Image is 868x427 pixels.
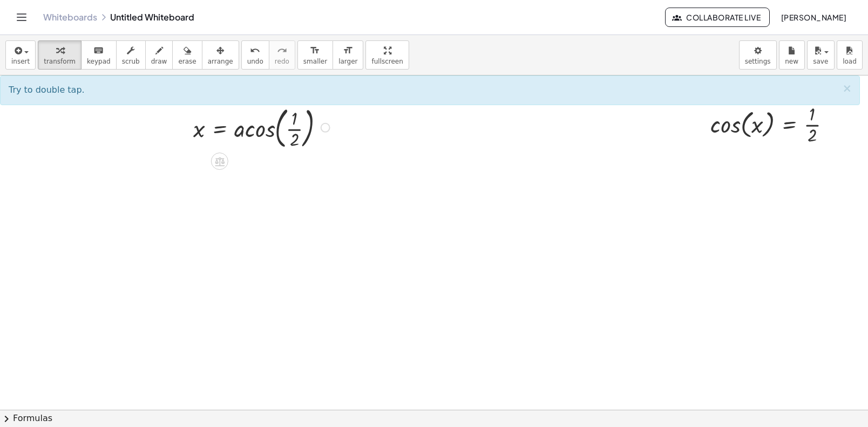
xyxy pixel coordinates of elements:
button: fullscreen [365,40,409,70]
button: load [837,40,863,70]
button: [PERSON_NAME] [772,8,855,27]
button: × [842,83,852,94]
button: format_sizelarger [333,40,363,70]
i: keyboard [93,44,104,57]
button: redoredo [269,40,295,70]
span: keypad [87,58,111,65]
span: scrub [122,58,140,65]
span: Try to double tap. [9,85,85,95]
i: format_size [310,44,320,57]
span: fullscreen [371,58,403,65]
button: Collaborate Live [665,8,770,27]
span: erase [178,58,196,65]
span: [PERSON_NAME] [781,12,846,22]
button: draw [145,40,173,70]
span: settings [745,58,771,65]
button: insert [5,40,36,70]
button: undoundo [241,40,269,70]
button: keyboardkeypad [81,40,117,70]
span: load [843,58,857,65]
button: Toggle navigation [13,9,30,26]
span: arrange [208,58,233,65]
button: settings [739,40,777,70]
a: Whiteboards [43,12,97,23]
button: erase [172,40,202,70]
button: arrange [202,40,239,70]
span: Collaborate Live [674,12,761,22]
i: undo [250,44,260,57]
i: redo [277,44,287,57]
button: scrub [116,40,146,70]
span: new [785,58,798,65]
span: smaller [303,58,327,65]
button: transform [38,40,82,70]
span: larger [338,58,357,65]
button: new [779,40,805,70]
span: save [813,58,828,65]
button: save [807,40,835,70]
span: insert [11,58,30,65]
span: redo [275,58,289,65]
span: × [842,82,852,95]
span: undo [247,58,263,65]
i: format_size [343,44,353,57]
span: transform [44,58,76,65]
span: draw [151,58,167,65]
button: format_sizesmaller [297,40,333,70]
div: Apply the same math to both sides of the equation [211,153,228,170]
